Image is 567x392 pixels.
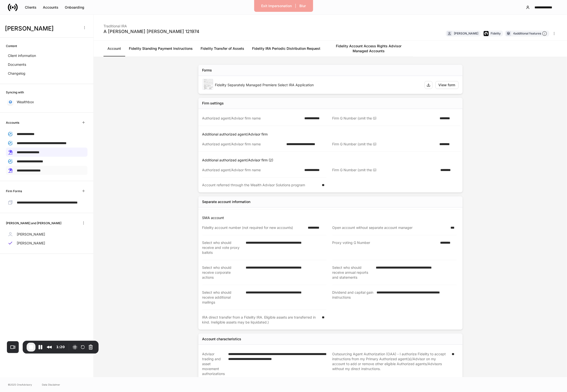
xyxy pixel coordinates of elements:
a: Fidelity Standing Payment Instructions [125,41,197,56]
div: Firm settings [202,101,224,106]
h6: Syncing with [6,90,24,95]
a: Documents [6,60,87,69]
button: Clients [22,3,40,11]
a: Fidelity Account Access Rights Advisor Managed Accounts [324,41,413,56]
div: Forms [202,68,212,73]
div: Firm G Number (omit the G) [332,116,437,121]
div: Outsourcing Agent Authorization (OAA) - I authorize Fidelity to accept instructions from my Prima... [332,352,449,376]
div: Account characteristics [202,337,241,341]
a: Fidelity Transfer of Assets [197,41,248,56]
a: Data Disclaimer [42,383,60,387]
div: Advisor trading and asset movement authorizations [202,352,225,376]
h6: Firm Forms [6,189,22,193]
h3: [PERSON_NAME] [5,25,79,33]
div: Blur [299,3,306,8]
button: Exit Impersonation [258,2,295,10]
a: [PERSON_NAME] [6,230,87,239]
div: IRA direct transfer from a Fidelity IRA. Eligible assets are transferred in kind. Ineligible asse... [202,315,319,325]
div: Select who should receive annual reports and statements [332,265,373,280]
div: Traditional IRA [103,21,199,29]
p: Additional authorized agent/Advisor firm (2) [202,158,461,163]
h6: Content [6,44,17,48]
p: Wealthbox [17,100,34,104]
div: Fidelity account number (not required for new accounts) [202,225,305,230]
div: Firm G Number (omit the G) [332,168,437,173]
div: Authorized agent/Advisor firm name [202,116,301,121]
div: View form [439,83,455,87]
p: Additional authorized agent/Advisor firm [202,132,461,137]
span: © 2025 OneAdvisory [8,383,32,387]
p: Documents [8,62,26,67]
p: [PERSON_NAME] [17,241,45,246]
div: Authorized agent/Advisor firm name [202,142,283,147]
a: Client information [6,51,87,60]
button: View form [435,81,459,89]
a: Fidelity IRA Periodic Distribution Request [248,41,324,56]
h6: [PERSON_NAME] and [PERSON_NAME] [6,221,61,225]
h6: Accounts [6,120,19,125]
div: [PERSON_NAME] [454,31,478,36]
button: Accounts [40,3,62,11]
a: Wealthbox [6,98,87,106]
div: Proxy voting G Number [332,240,437,255]
div: Clients [25,5,36,10]
button: Onboarding [62,3,87,11]
p: SMA account [202,215,461,220]
button: Blur [296,2,309,10]
div: Fidelity Separately Managed Premiere Select IRA Application [215,83,421,87]
div: Exit Impersonation [261,3,292,8]
div: Select who should receive and vote proxy ballots [202,240,243,255]
a: Changelog [6,69,87,78]
p: Client information [8,53,36,58]
div: Firm G Number (omit the G) [332,142,437,147]
div: Authorized agent/Advisor firm name [202,168,301,172]
div: Separate account information [202,199,251,204]
div: Fidelity [491,31,501,36]
p: Changelog [8,71,25,76]
div: 4 additional features [513,31,547,36]
div: Select who should receive additional mailings [202,290,243,305]
div: Open account without separate account manager [332,225,448,230]
div: Select who should receive corporate actions [202,265,243,280]
a: [PERSON_NAME] [6,239,87,248]
div: Dividend and capital gain instructions [332,290,374,305]
div: Account referred through the Wealth Advisor Solutions program [202,183,319,187]
div: Accounts [43,5,58,10]
p: [PERSON_NAME] [17,232,45,237]
a: Account [103,41,125,56]
div: Onboarding [65,5,84,10]
div: A [PERSON_NAME] [PERSON_NAME] 121974 [103,29,199,34]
